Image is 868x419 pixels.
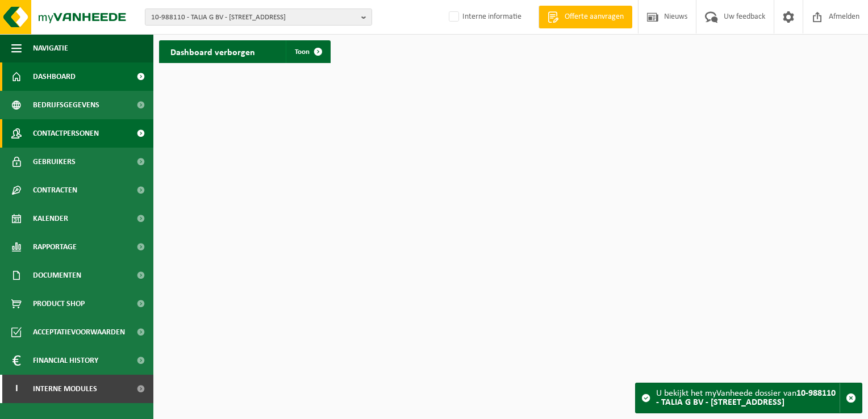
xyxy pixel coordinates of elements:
span: Toon [295,48,310,56]
span: Navigatie [33,34,68,62]
a: Offerte aanvragen [539,6,632,28]
h2: Dashboard verborgen [159,40,266,62]
span: Acceptatievoorwaarden [33,318,125,346]
strong: 10-988110 - TALIA G BV - [STREET_ADDRESS] [656,389,836,407]
span: Product Shop [33,290,85,318]
span: Rapportage [33,233,77,261]
label: Interne informatie [446,9,521,26]
span: Bedrijfsgegevens [33,91,99,119]
span: Contactpersonen [33,119,99,148]
span: I [11,375,22,403]
button: 10-988110 - TALIA G BV - [STREET_ADDRESS] [145,9,372,26]
span: 10-988110 - TALIA G BV - [STREET_ADDRESS] [151,9,357,26]
span: Gebruikers [33,148,76,176]
span: Kalender [33,204,68,233]
span: Dashboard [33,62,76,91]
span: Contracten [33,176,77,204]
span: Interne modules [33,375,97,403]
span: Offerte aanvragen [562,11,627,23]
span: Financial History [33,346,98,375]
a: Toon [286,40,329,63]
span: Documenten [33,261,81,290]
div: U bekijkt het myVanheede dossier van [656,383,840,413]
